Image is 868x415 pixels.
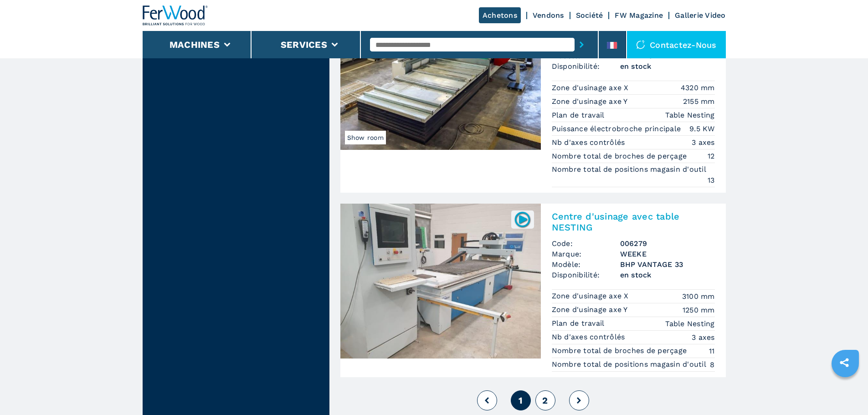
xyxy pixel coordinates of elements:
em: 13 [708,175,715,185]
em: 12 [708,151,715,161]
em: 3100 mm [682,291,715,302]
button: Machines [169,39,220,50]
img: 006279 [514,210,531,228]
p: Zone d'usinage axe Y [552,305,630,315]
img: Contactez-nous [636,40,645,49]
a: Vendons [533,11,564,20]
iframe: Chat [829,374,861,408]
h3: BHP VANTAGE 33 [620,259,715,270]
em: 3 axes [692,137,715,148]
p: Zone d'usinage axe X [552,83,631,93]
a: Gallerie Video [675,11,726,20]
span: Modèle: [552,259,620,270]
em: 1250 mm [683,305,715,315]
p: Nombre total de broches de perçage [552,151,689,161]
p: Nb d'axes contrôlés [552,332,627,342]
em: 11 [709,346,715,356]
h3: WEEKE [620,249,715,259]
span: Code: [552,238,620,249]
button: submit-button [575,34,589,55]
a: Société [576,11,603,20]
p: Plan de travail [552,318,607,328]
p: Zone d'usinage axe Y [552,97,630,107]
p: Puissance électrobroche principale [552,124,683,134]
img: Centre d'usinage avec table NESTING WEEKE BHP VANTAGE 33 [340,204,541,359]
em: 8 [710,359,714,370]
em: 3 axes [692,332,715,343]
div: Contactez-nous [627,31,726,58]
span: en stock [620,61,715,72]
span: Disponibilité: [552,61,620,72]
em: 9.5 KW [689,123,715,134]
em: Table Nesting [665,110,714,120]
img: Ferwood [143,5,208,26]
p: Plan de travail [552,110,607,120]
em: 2155 mm [683,96,715,107]
button: Services [281,39,327,50]
p: Nombre total de positions magasin d'outil [552,164,709,174]
p: Nombre total de positions magasin d'outil [552,359,709,369]
a: Achetons [479,7,521,23]
span: en stock [620,270,715,280]
span: Show room [345,131,386,144]
span: Disponibilité: [552,270,620,280]
p: Nombre total de broches de perçage [552,346,689,356]
em: 4320 mm [681,82,715,93]
span: 2 [542,395,548,406]
button: 2 [535,390,555,410]
span: 1 [519,395,523,406]
a: sharethis [833,351,856,374]
p: Nb d'axes contrôlés [552,138,627,148]
a: Centre d'usinage avec table NESTING WEEKE BHP VANTAGE 33006279Centre d'usinage avec table NESTING... [340,204,726,377]
h2: Centre d'usinage avec table NESTING [552,211,715,233]
button: 1 [511,390,531,410]
em: Table Nesting [665,318,714,329]
p: Zone d'usinage axe X [552,291,631,301]
h3: 006279 [620,238,715,249]
a: FW Magazine [615,11,663,20]
span: Marque: [552,249,620,259]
